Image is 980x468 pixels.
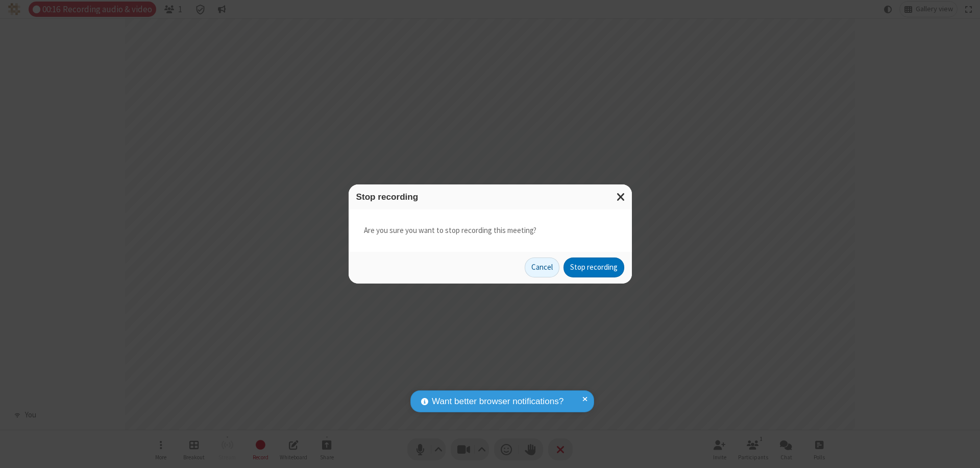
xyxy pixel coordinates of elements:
button: Close modal [610,184,632,209]
h3: Stop recording [356,192,624,202]
div: Are you sure you want to stop recording this meeting? [349,209,632,252]
button: Cancel [525,258,559,278]
button: Stop recording [563,258,624,278]
span: Want better browser notifications? [432,395,563,408]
